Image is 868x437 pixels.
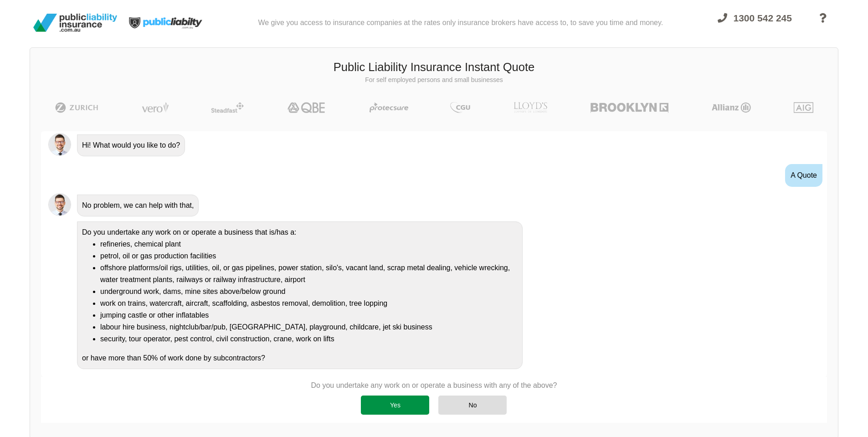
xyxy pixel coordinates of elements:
[100,309,518,321] li: jumping castle or other inflatables
[438,396,507,415] div: No
[48,193,71,216] img: Chatbot | PLI
[37,59,831,76] h3: Public Liability Insurance Instant Quote
[100,321,518,333] li: labour hire business, nightclub/bar/pub, [GEOGRAPHIC_DATA], playground, childcare, jet ski business
[207,102,247,113] img: Steadfast | Public Liability Insurance
[734,13,792,23] span: 1300 542 245
[282,102,331,113] img: QBE | Public Liability Insurance
[447,102,474,113] img: CGU | Public Liability Insurance
[30,10,121,36] img: Public Liability Insurance
[100,238,518,250] li: refineries, chemical plant
[121,4,212,42] img: Public Liability Insurance Light
[361,396,429,415] div: Yes
[100,286,518,298] li: underground work, dams, mine sites above/below ground
[366,102,412,113] img: Protecsure | Public Liability Insurance
[51,102,103,113] img: Zurich | Public Liability Insurance
[790,102,817,113] img: AIG | Public Liability Insurance
[100,333,518,345] li: security, tour operator, pest control, civil construction, crane, work on lifts
[709,7,800,42] a: 1300 542 245
[100,262,518,286] li: offshore platforms/oil rigs, utilities, oil, or gas pipelines, power station, silo's, vacant land...
[77,195,199,216] div: No problem, we can help with that,
[311,380,557,391] p: Do you undertake any work on or operate a business with any of the above?
[508,102,552,113] img: LLOYD's | Public Liability Insurance
[100,250,518,262] li: petrol, oil or gas production facilities
[785,164,822,187] div: A Quote
[77,134,185,156] div: Hi! What would you like to do?
[77,221,523,369] div: Do you undertake any work on or operate a business that is/has a: or have more than 50% of work d...
[48,133,71,156] img: Chatbot | PLI
[100,298,518,309] li: work on trains, watercraft, aircraft, scaffolding, asbestos removal, demolition, tree lopping
[707,102,755,113] img: Allianz | Public Liability Insurance
[37,76,831,85] p: For self employed persons and small businesses
[138,102,173,113] img: Vero | Public Liability Insurance
[258,4,663,42] div: We give you access to insurance companies at the rates only insurance brokers have access to, to ...
[587,102,672,113] img: Brooklyn | Public Liability Insurance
